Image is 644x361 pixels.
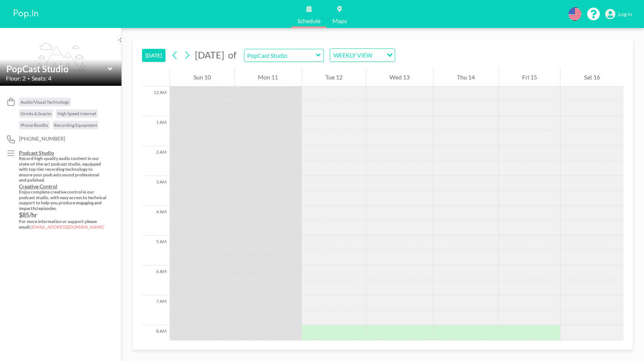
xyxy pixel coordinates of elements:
div: Tue 12 [302,68,366,87]
div: 8 AM [142,325,170,355]
div: 5 AM [142,236,170,266]
div: Mon 11 [235,68,302,87]
div: Fri 15 [499,68,561,87]
div: 3 AM [142,176,170,206]
div: 4 AM [142,206,170,236]
span: • [28,76,30,81]
span: Recording Equipment [54,122,97,128]
div: 1 AM [142,116,170,146]
h5: Record high-quality audio content in our state-of-the-art podcast studio, equipped with top-tier ... [19,156,107,183]
span: Audio/Visual Technology [20,99,69,105]
span: [DATE] [195,49,224,60]
span: Seats: 4 [32,75,51,82]
input: Search for option [375,50,382,60]
span: Log in [618,11,632,18]
div: Search for option [330,49,395,62]
span: of [228,49,236,61]
h5: Enjoy complete creative control in our podcast studio, with easy access to technical support to h... [19,189,107,211]
u: Creative Control [19,183,57,189]
div: 12 AM [142,87,170,116]
span: [PHONE_NUMBER] [19,135,65,142]
button: [DATE] [142,49,165,62]
span: High Speed Internet [57,111,96,116]
span: Maps [332,18,347,24]
span: Schedule [297,18,321,24]
em: [EMAIL_ADDRESS][DOMAIN_NAME] [31,225,104,229]
u: Podcast Studio [19,150,54,156]
img: organization-logo [12,7,40,22]
span: Floor: 2 [6,75,26,82]
input: PopCast Studio [244,49,316,62]
h3: $85/hr [19,211,107,219]
span: WEEKLY VIEW [332,50,374,60]
div: Sat 16 [561,68,624,87]
h5: For more information or support please email: [19,219,107,230]
a: Log in [605,9,632,19]
div: Thu 14 [433,68,498,87]
span: Phone Booths [20,122,48,128]
div: Wed 13 [366,68,433,87]
span: Drinks & Snacks [20,111,51,116]
div: 2 AM [142,146,170,176]
div: Sun 10 [170,68,234,87]
input: PopCast Studio [6,63,108,74]
div: 6 AM [142,266,170,295]
div: 7 AM [142,295,170,325]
